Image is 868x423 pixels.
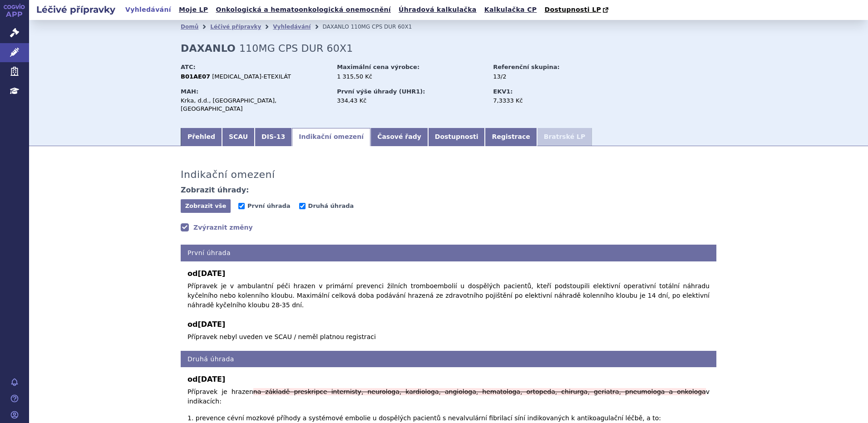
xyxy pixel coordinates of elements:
h4: Druhá úhrada [181,351,716,368]
a: SCAU [222,128,255,146]
strong: MAH: [181,88,198,95]
div: Krka, d.d., [GEOGRAPHIC_DATA], [GEOGRAPHIC_DATA] [181,97,328,113]
a: Domů [181,24,198,30]
strong: ATC: [181,64,196,70]
span: 110MG CPS DUR 60X1 [351,24,412,30]
a: Vyhledávání [273,24,311,30]
a: Vyhledávání [123,4,174,16]
a: Dostupnosti LP [542,4,613,16]
strong: Referenční skupina: [493,64,559,70]
span: [DATE] [197,375,225,384]
button: Zobrazit vše [181,199,231,213]
strong: DAXANLO [181,43,236,54]
div: 334,43 Kč [337,97,484,105]
span: [DATE] [197,320,225,329]
span: Přípravek je hrazen [187,388,253,395]
span: Dostupnosti LP [544,6,601,13]
a: Moje LP [176,4,211,16]
a: DIS-13 [255,128,292,146]
a: Časové řady [370,128,428,146]
div: 1 315,50 Kč [337,73,484,81]
span: [DATE] [197,269,225,278]
input: První úhrada [238,203,245,209]
del: na základě preskripce internisty, neurologa, kardiologa, angiologa, hematologa, ortopeda, chirurg... [253,388,706,395]
span: 110MG CPS DUR 60X1 [239,43,353,54]
h4: Zobrazit úhrady: [181,186,249,195]
div: 13/2 [493,73,595,81]
a: Dostupnosti [428,128,485,146]
span: DAXANLO [322,24,349,30]
input: Druhá úhrada [299,203,306,209]
a: Registrace [485,128,537,146]
strong: Maximální cena výrobce: [337,64,419,70]
a: Úhradová kalkulačka [396,4,479,16]
span: [MEDICAL_DATA]-ETEXILÁT [212,73,291,80]
span: Přípravek je v ambulantní péči hrazen v primární prevenci žilních tromboembolií u dospělých pacie... [187,282,710,309]
b: od [187,319,710,330]
a: Léčivé přípravky [210,24,261,30]
a: Indikační omezení [292,128,370,146]
span: První úhrada [247,202,290,209]
strong: První výše úhrady (UHR1): [337,88,425,95]
a: Kalkulačka CP [482,4,540,16]
a: Onkologická a hematoonkologická onemocnění [213,4,394,16]
span: Druhá úhrada [308,202,354,209]
span: Zobrazit vše [185,202,227,209]
b: od [187,374,710,385]
h4: První úhrada [181,245,716,261]
a: Přehled [181,128,222,146]
a: Zvýraznit změny [181,223,253,232]
strong: EKV1: [493,88,513,95]
b: od [187,268,710,279]
span: Přípravek nebyl uveden ve SCAU / neměl platnou registraci [187,333,376,340]
strong: B01AE07 [181,73,210,80]
h3: Indikační omezení [181,169,275,181]
div: 7,3333 Kč [493,97,595,105]
h2: Léčivé přípravky [29,3,123,16]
